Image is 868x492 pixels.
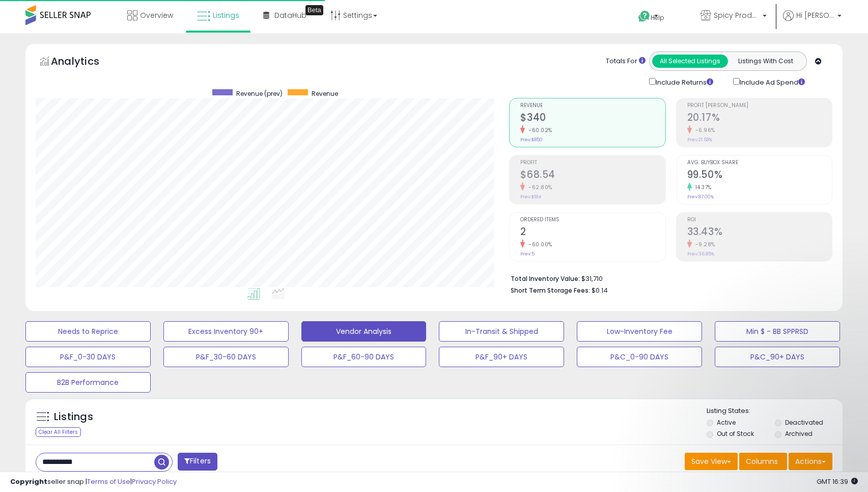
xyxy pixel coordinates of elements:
a: Privacy Policy [132,477,177,486]
h2: 20.17% [687,112,832,125]
small: 14.37% [692,184,712,191]
h2: 99.50% [687,169,832,183]
span: Revenue [520,103,665,109]
li: $31,710 [511,272,825,284]
small: Prev: 87.00% [687,194,714,200]
span: DataHub [274,10,306,20]
button: P&F_0-30 DAYS [25,347,151,367]
button: Filters [178,453,217,471]
h2: 2 [520,226,665,240]
span: Hi [PERSON_NAME] [796,10,834,20]
span: Profit [520,160,665,166]
button: B2B Performance [25,372,151,393]
button: P&C_90+ DAYS [715,347,840,367]
div: Clear All Filters [36,427,81,437]
button: Needs to Reprice [25,321,151,342]
i: Get Help [638,10,651,23]
small: -60.02% [525,126,552,134]
b: Total Inventory Value: [511,274,580,283]
b: Short Term Storage Fees: [511,286,590,295]
button: P&F_60-90 DAYS [301,347,427,367]
button: Excess Inventory 90+ [163,321,289,342]
h2: $340 [520,112,665,125]
span: Help [651,13,664,22]
span: Overview [140,10,173,20]
small: Prev: 36.85% [687,251,714,257]
span: Revenue (prev) [236,89,283,98]
button: All Selected Listings [652,55,728,68]
a: Help [630,3,684,33]
span: Revenue [312,89,338,98]
span: Ordered Items [520,217,665,223]
small: -6.96% [692,126,715,134]
small: Prev: $184 [520,194,541,200]
div: Include Returns [641,76,725,88]
button: In-Transit & Shipped [439,321,564,342]
button: Min $ - BB SPPRSD [715,321,840,342]
p: Listing States: [707,406,843,416]
button: Low-Inventory Fee [577,321,702,342]
small: Prev: 5 [520,251,535,257]
span: $0.14 [592,286,608,295]
button: P&F_90+ DAYS [439,347,564,367]
strong: Copyright [10,477,47,486]
span: Profit [PERSON_NAME] [687,103,832,109]
a: Hi [PERSON_NAME] [783,10,842,33]
small: Prev: 21.68% [687,137,712,143]
div: Include Ad Spend [725,76,821,88]
span: Listings [213,10,239,20]
button: Vendor Analysis [301,321,427,342]
small: -62.80% [525,184,552,191]
div: Tooltip anchor [305,5,323,15]
h5: Analytics [51,54,119,71]
small: Prev: $850 [520,137,543,143]
div: Totals For [606,57,646,66]
span: Spicy Products [714,10,760,20]
h5: Listings [54,410,93,424]
button: P&F_30-60 DAYS [163,347,289,367]
h2: $68.54 [520,169,665,183]
small: -9.28% [692,241,715,248]
button: P&C_0-90 DAYS [577,347,702,367]
span: Avg. Buybox Share [687,160,832,166]
button: Listings With Cost [727,55,803,68]
h2: 33.43% [687,226,832,240]
small: -60.00% [525,241,552,248]
div: seller snap | | [10,477,177,487]
span: ROI [687,217,832,223]
a: Terms of Use [87,477,130,486]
